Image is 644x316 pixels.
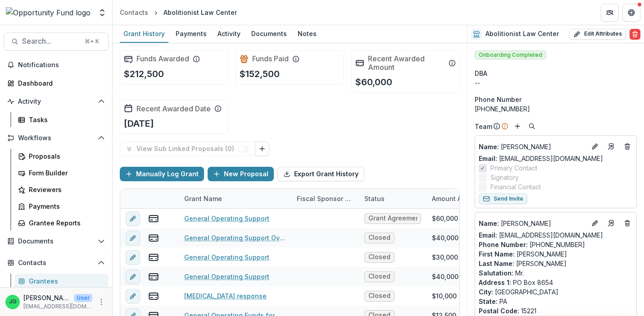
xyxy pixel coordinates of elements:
p: PA [479,297,633,306]
div: Status [359,189,426,208]
button: Edit Attributes [569,29,626,40]
button: edit [126,211,140,226]
span: DBA [475,69,487,78]
a: Grantees [14,274,109,289]
a: Go to contact [604,216,618,230]
a: Tasks [14,112,109,127]
div: Grantees [29,276,101,286]
span: City : [479,288,493,296]
div: Contacts [120,8,148,17]
button: edit [126,250,140,265]
div: [PHONE_NUMBER] [475,104,637,114]
div: Grantee Reports [29,218,101,228]
a: Notes [294,25,320,43]
div: Form Builder [29,168,101,178]
span: Activity [18,98,94,105]
div: Activity [214,27,244,40]
p: View Sub Linked Proposals ( 0 ) [136,145,238,153]
a: General Operating Support [184,214,269,223]
span: Name : [479,220,499,227]
p: [PERSON_NAME] [23,293,70,302]
button: Send Invite [479,193,527,204]
p: PO Box 8654 [479,278,633,287]
div: $40,000 [432,233,458,243]
button: view-payments [148,213,159,224]
div: Documents [248,27,290,40]
span: Workflows [18,134,94,142]
a: Name: [PERSON_NAME] [479,142,586,151]
span: Closed [368,234,390,242]
div: $30,000 [432,252,458,262]
button: edit [126,289,140,303]
span: Phone Number : [479,241,528,248]
div: Grant Name [179,194,227,203]
div: Amount Awarded [426,189,494,208]
div: Fiscal Sponsor Name [291,194,359,203]
p: [PERSON_NAME] [479,142,586,151]
button: Export Grant History [277,167,364,181]
img: Opportunity Fund logo [6,7,91,18]
button: New Proposal [208,167,274,181]
div: Fiscal Sponsor Name [291,189,359,208]
a: General Operating Support [184,252,269,262]
button: Open Workflows [4,131,109,145]
p: [PERSON_NAME] [479,219,586,228]
p: $212,500 [124,67,164,81]
a: Activity [214,25,244,43]
span: Address 1 : [479,279,511,286]
button: Search [526,121,537,132]
span: Search... [22,37,79,46]
button: Open Documents [4,234,109,248]
span: Grant Agreement Submitted [368,215,417,222]
div: -- [475,78,637,87]
button: Notifications [4,58,109,72]
a: Proposals [14,149,109,164]
button: view-payments [148,271,159,282]
span: Phone Number [475,95,522,104]
button: Edit [590,141,600,152]
div: $10,000 [432,291,457,301]
button: view-payments [148,252,159,263]
div: Reviewers [29,185,101,194]
p: $60,000 [355,75,392,89]
span: Primary Contact [490,163,537,173]
p: [PERSON_NAME] [479,259,633,268]
div: Abolitionist Law Center [163,8,237,17]
div: Payments [29,202,101,211]
span: Signatory [490,173,519,182]
div: Proposals [29,151,101,161]
div: Notes [294,27,320,40]
button: Deletes [622,141,633,152]
button: view-payments [148,291,159,302]
span: Last Name : [479,260,514,267]
button: Search... [4,32,109,50]
p: User [74,294,92,302]
div: Status [359,194,390,203]
span: Contacts [18,259,94,267]
h2: Funds Awarded [136,55,189,63]
a: General Operating Support [184,272,269,281]
div: ⌘ + K [83,37,101,46]
span: Name : [479,143,499,151]
h2: Abolitionist Law Center [485,30,559,38]
a: Go to contact [604,139,618,154]
p: $152,500 [240,67,280,81]
span: Financial Contact [490,182,541,192]
button: edit [126,270,140,284]
span: State : [479,298,498,305]
h2: Funds Paid [252,55,289,63]
span: Email: [479,231,497,239]
button: Manually Log Grant [120,167,204,181]
span: Closed [368,253,390,261]
p: [PERSON_NAME] [479,249,633,259]
p: [EMAIL_ADDRESS][DOMAIN_NAME] [23,302,92,311]
div: Amount Awarded [426,194,490,203]
a: Contacts [116,6,152,19]
h2: Recent Awarded Amount [368,55,445,72]
span: Documents [18,238,94,245]
span: Postal Code : [479,307,519,315]
a: General Operating Support Over Two Years [184,233,286,243]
